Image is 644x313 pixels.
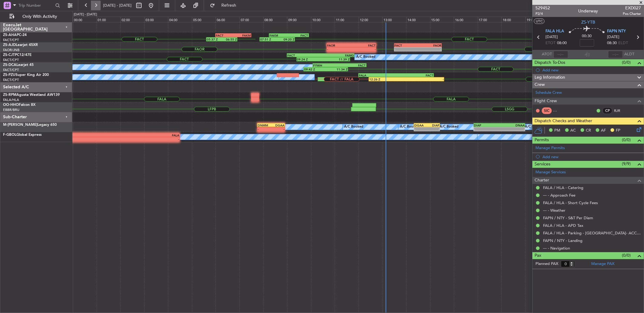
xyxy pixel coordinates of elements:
[554,128,560,134] span: PM
[240,17,263,22] div: 07:00
[3,53,32,57] a: ZS-CJTPC12/47E
[207,1,243,10] button: Refresh
[478,17,502,22] div: 17:00
[321,54,354,57] div: FAMG
[3,48,19,52] a: FAOR/JNB
[271,123,284,127] div: DGAA
[351,44,376,47] div: FACT
[258,123,271,127] div: DNMM
[414,123,427,127] div: DGAA
[535,169,566,175] a: Manage Services
[233,34,251,37] div: FAKM
[546,28,564,34] span: FALA HLA
[3,98,19,102] a: FALA/HLA
[607,40,617,46] span: 08:30
[624,51,634,57] span: ALDT
[216,34,233,37] div: FACT
[216,17,240,22] div: 06:00
[222,37,237,41] div: 06:55 Z
[41,133,179,137] div: FALA
[74,12,97,17] div: [DATE] - [DATE]
[427,123,439,127] div: DIAP
[543,238,582,243] a: FAPN / NTY - Landing
[297,57,324,61] div: 09:24 Z
[270,34,289,37] div: FAKM
[216,3,242,8] span: Refresh
[581,19,595,25] span: ZS-YTB
[543,230,641,236] a: FALA / HLA - Parking - [GEOGRAPHIC_DATA]- ACC # 1800
[304,67,326,71] div: 09:42 Z
[400,122,419,132] div: A/C Booked
[546,34,558,40] span: [DATE]
[407,77,444,81] div: -
[554,51,568,58] input: --:--
[535,118,592,125] span: Dispatch Checks and Weather
[395,44,418,47] div: FACT
[3,133,42,137] a: F-GBOLGlobal Express
[3,73,15,77] span: ZS-PZU
[430,17,454,22] div: 15:00
[535,252,541,259] span: Pax
[327,44,351,47] div: FAOR
[622,59,631,66] span: (0/0)
[542,51,552,57] span: ATOT
[474,123,499,127] div: DIAP
[3,33,17,37] span: ZS-AHA
[406,17,430,22] div: 14:00
[546,40,556,46] span: ETOT
[454,17,478,22] div: 16:00
[535,59,565,66] span: Dispatch To-Dos
[570,128,576,134] span: AC
[120,17,144,22] div: 02:00
[418,44,441,47] div: FAOR
[7,12,66,21] button: Only With Activity
[3,123,37,127] span: M-[PERSON_NAME]
[440,122,459,132] div: A/C Booked
[3,73,49,77] a: ZS-PZUSuper King Air 200
[73,17,97,22] div: 00:00
[543,215,593,220] a: FAPN / NTY - S&T Per Diem
[622,161,631,167] span: (9/9)
[622,137,631,143] span: (0/0)
[144,17,168,22] div: 03:00
[535,98,557,105] span: Flight Crew
[553,108,567,113] div: - -
[525,17,549,22] div: 19:00
[97,17,121,22] div: 01:00
[474,127,499,131] div: -
[535,90,562,96] a: Schedule Crew
[601,128,606,134] span: AF
[192,17,216,22] div: 05:00
[607,34,619,40] span: [DATE]
[3,43,38,47] a: ZS-AJDLearjet 45XR
[313,64,340,67] div: FYWH
[543,223,583,228] a: FALA / HLA - APD Tax
[3,78,19,82] a: FACT/CPT
[535,5,550,11] span: 529452
[103,3,132,8] span: [DATE] - [DATE]
[543,200,598,205] a: FALA / HLA - Short Cycle Fees
[287,17,311,22] div: 09:00
[340,64,366,67] div: FACT
[543,193,575,198] a: --- - Approach Fee
[351,47,376,51] div: -
[168,17,192,22] div: 04:00
[207,37,222,41] div: 05:37 Z
[623,5,641,11] span: EXD027
[602,107,612,114] div: CP
[542,154,641,159] div: Add new
[542,67,641,73] div: Add new
[287,54,321,57] div: FACT
[622,252,631,259] span: (0/0)
[271,127,284,131] div: -
[369,77,407,81] div: 12:26 Z
[543,208,565,213] a: --- - Weather
[535,11,550,16] span: P2/4
[535,74,565,81] span: Leg Information
[582,33,592,39] span: 00:30
[534,18,545,24] button: UTC
[3,63,16,67] span: ZS-DCA
[535,137,549,144] span: Permits
[260,37,277,41] div: 07:51 Z
[614,108,628,113] a: RJR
